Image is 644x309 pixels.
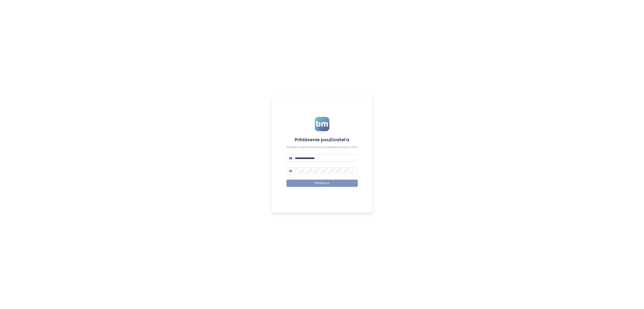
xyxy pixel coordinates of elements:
[286,145,358,149] div: Zadajte svoje prihlasovacie údaje pre prístup k účtu.
[286,137,358,143] h4: Prihlásenie používateľa
[315,117,329,131] img: logo
[286,180,358,187] button: Prihlásiť sa
[289,157,292,160] span: mail
[289,169,292,172] span: lock
[315,181,329,185] span: Prihlásiť sa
